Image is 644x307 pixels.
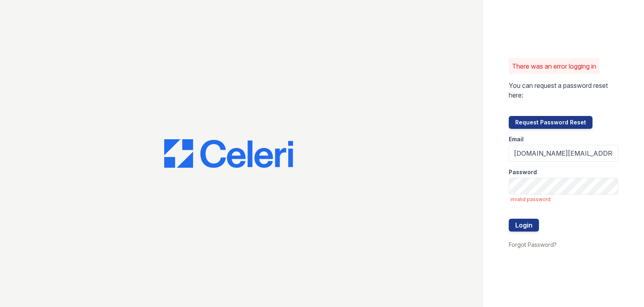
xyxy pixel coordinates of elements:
p: You can request a password reset here: [509,81,618,100]
a: Forgot Password? [509,241,557,248]
img: CE_Logo_Blue-a8612792a0a2168367f1c8372b55b34899dd931a85d93a1a3d3e32e68fde9ad4.png [164,139,293,168]
button: Request Password Reset [509,116,592,129]
label: Password [509,168,537,176]
p: There was an error logging in [512,61,596,71]
label: Email [509,135,524,143]
button: Login [509,219,539,232]
span: invalid password [510,196,618,203]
